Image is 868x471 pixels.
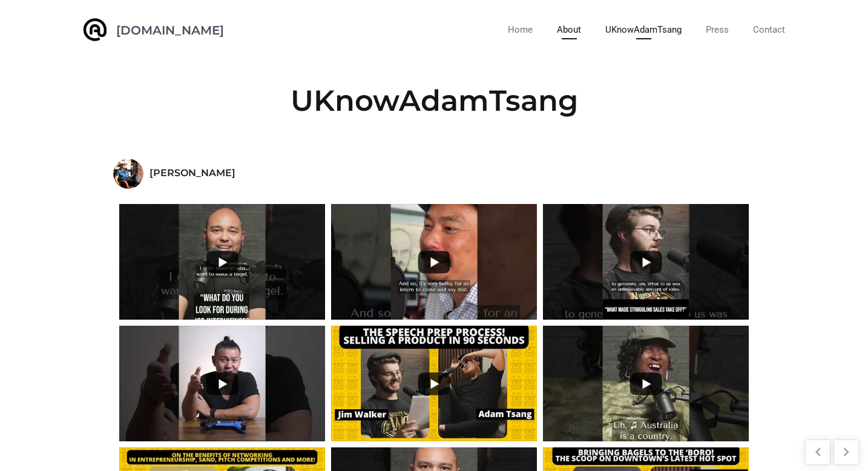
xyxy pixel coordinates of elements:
a: [PERSON_NAME] Adam Tsang [113,159,266,189]
h3: [PERSON_NAME] [150,162,235,180]
a: About [557,21,581,39]
a: Contact [753,21,785,39]
h2: UKnowAdamTsang [113,79,755,122]
a: UKnowAdamTsang [605,21,682,39]
a: Press [706,21,729,39]
img: image [83,18,107,42]
a: Home [508,21,533,39]
a: [DOMAIN_NAME] [116,24,224,36]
